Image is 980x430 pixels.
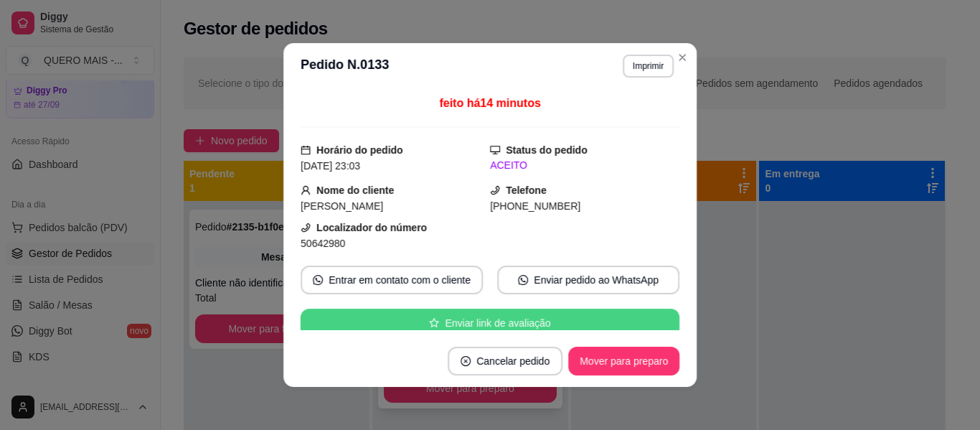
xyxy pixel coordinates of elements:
[490,200,580,212] span: [PHONE_NUMBER]
[301,223,311,233] span: phone
[490,158,679,173] div: ACEITO
[316,144,403,156] strong: Horário do pedido
[301,145,311,155] span: calendar
[506,144,588,156] strong: Status do pedido
[506,184,547,196] strong: Telefone
[623,55,674,78] button: Imprimir
[316,184,394,196] strong: Nome do cliente
[518,275,528,285] span: whats-app
[301,185,311,195] span: user
[448,347,562,375] button: close-circleCancelar pedido
[301,160,360,172] span: [DATE] 23:03
[429,318,439,328] span: star
[313,275,323,285] span: whats-app
[301,238,345,249] span: 50642980
[461,356,471,366] span: close-circle
[301,309,679,337] button: starEnviar link de avaliação
[490,185,500,195] span: phone
[439,97,540,109] span: feito há 14 minutos
[490,145,500,155] span: desktop
[671,46,694,69] button: Close
[301,55,389,78] h3: Pedido N. 0133
[568,347,679,375] button: Mover para preparo
[316,222,427,233] strong: Localizador do número
[497,266,679,294] button: whats-appEnviar pedido ao WhatsApp
[301,200,383,212] span: [PERSON_NAME]
[301,266,483,294] button: whats-appEntrar em contato com o cliente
